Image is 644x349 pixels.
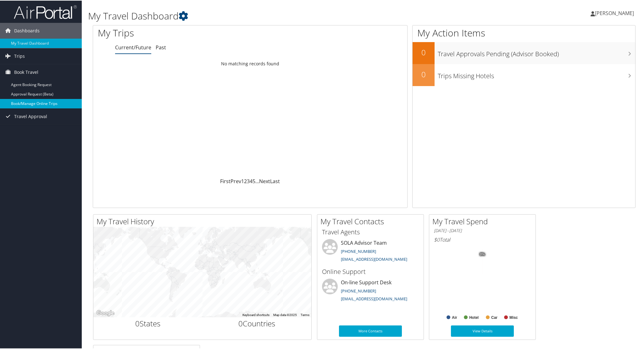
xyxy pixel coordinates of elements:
h3: Online Support [322,267,419,275]
span: Map data ©2025 [273,313,297,316]
h2: My Travel Spend [432,215,536,226]
a: 0Trips Missing Hotels [413,63,635,85]
span: Travel Approval [14,108,47,124]
span: Book Travel [14,64,38,79]
a: 3 [247,177,250,184]
h2: 0 [413,46,435,57]
h1: My Travel Dashboard [88,9,456,22]
h6: [DATE] - [DATE] [434,227,531,233]
span: 0 [238,318,243,328]
span: … [255,177,259,184]
tspan: 0% [480,252,485,256]
span: 0 [135,318,140,328]
a: Current/Future [115,43,151,50]
a: 4 [250,177,253,184]
text: Hotel [469,315,479,319]
h3: Travel Approvals Pending (Advisor Booked) [438,46,635,58]
a: [PERSON_NAME] [591,3,640,22]
img: airportal-logo.png [14,4,77,19]
h2: My Travel Contacts [320,215,424,226]
a: First [220,177,230,184]
a: [PHONE_NUMBER] [341,287,376,293]
span: Trips [14,48,25,63]
button: Keyboard shortcuts [242,312,269,317]
a: Open this area in Google Maps (opens a new window) [95,308,116,317]
a: View Details [451,325,514,336]
a: Past [156,43,166,50]
a: Next [259,177,270,184]
li: On-line Support Desk [319,278,422,304]
h2: States [98,318,198,328]
text: Misc [509,315,518,319]
a: More Contacts [339,325,402,336]
a: [EMAIL_ADDRESS][DOMAIN_NAME] [341,256,407,261]
a: 1 [241,177,244,184]
td: No matching records found [93,57,407,69]
li: SOLA Advisor Team [319,238,422,264]
h3: Travel Agents [322,227,419,236]
h3: Trips Missing Hotels [438,68,635,80]
h1: My Trips [98,26,272,39]
a: 0Travel Approvals Pending (Advisor Booked) [413,41,635,63]
a: Terms (opens in new tab) [301,313,309,316]
h1: My Action Items [413,26,635,39]
h2: Countries [207,318,307,328]
a: 5 [253,177,255,184]
span: [PERSON_NAME] [595,9,634,16]
h6: Total [434,236,531,243]
span: Dashboards [14,22,40,38]
h2: My Travel History [97,215,311,226]
a: Last [270,177,280,184]
a: 2 [244,177,247,184]
h2: 0 [413,68,435,79]
text: Air [452,315,457,319]
img: Google [95,308,116,317]
a: Prev [230,177,241,184]
a: [EMAIL_ADDRESS][DOMAIN_NAME] [341,295,407,301]
span: $0 [434,236,440,243]
text: Car [491,315,497,319]
a: [PHONE_NUMBER] [341,248,376,254]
